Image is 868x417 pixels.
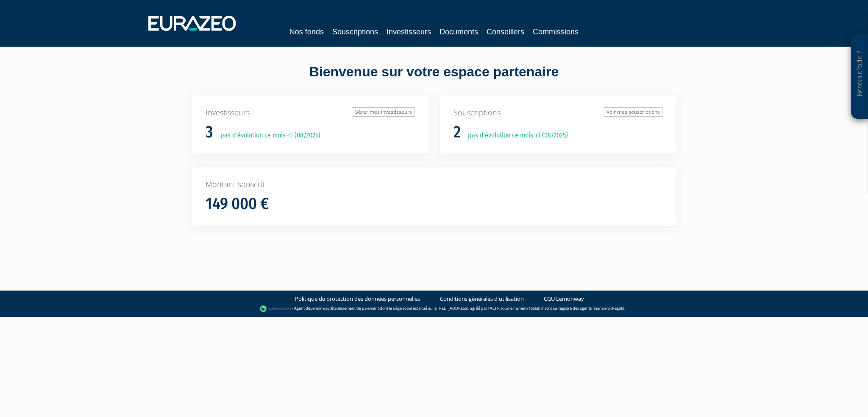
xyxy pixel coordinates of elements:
[440,26,478,38] a: Documents
[289,26,324,38] a: Nos fonds
[206,195,269,213] h1: 149 000 €
[260,305,292,313] img: logo-lemonway.png
[544,295,584,303] a: CGU Lemonway
[855,39,865,115] p: Besoin d'aide ?
[440,295,524,303] a: Conditions générales d'utilisation
[206,123,213,141] h1: 3
[206,107,415,118] p: Investisseurs
[148,16,236,31] img: 1732889491-logotype_eurazeo_blanc_rvb.png
[8,305,860,313] div: - Agent de (établissement de paiement dont le siège social est situé au [STREET_ADDRESS], agréé p...
[332,26,378,38] a: Souscriptions
[295,295,420,303] a: Politique de protection des données personnelles
[206,179,662,190] p: Montant souscrit
[604,107,662,117] a: Voir mes souscriptions
[487,26,524,38] a: Conseillers
[186,62,682,95] div: Bienvenue sur votre espace partenaire
[453,107,662,118] p: Souscriptions
[557,305,624,311] a: Registre des agents financiers (Regafi)
[214,131,320,140] p: pas d'évolution ce mois-ci (08/2025)
[387,26,431,38] a: Investisseurs
[352,107,415,117] a: Gérer mes investisseurs
[533,26,579,38] a: Commissions
[462,131,568,140] p: pas d'évolution ce mois-ci (08/2025)
[453,123,461,141] h1: 2
[310,305,330,311] a: Lemonway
